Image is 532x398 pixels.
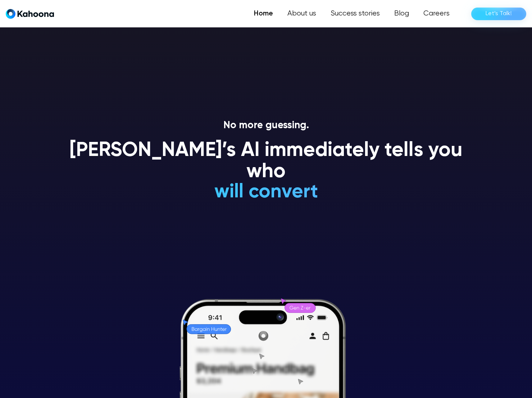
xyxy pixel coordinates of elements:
h1: [PERSON_NAME]’s AI immediately tells you who [61,140,471,183]
a: Let’s Talk! [471,8,526,20]
a: Home [247,6,280,21]
a: Success stories [323,6,387,21]
a: Blog [387,6,416,21]
div: Let’s Talk! [486,8,512,19]
h1: will convert [160,182,372,203]
g: Bargain Hunter [192,327,227,332]
a: Careers [416,6,457,21]
g: Gen Z-er [290,306,310,310]
p: No more guessing. [61,120,471,132]
a: home [6,9,54,19]
a: About us [280,6,323,21]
